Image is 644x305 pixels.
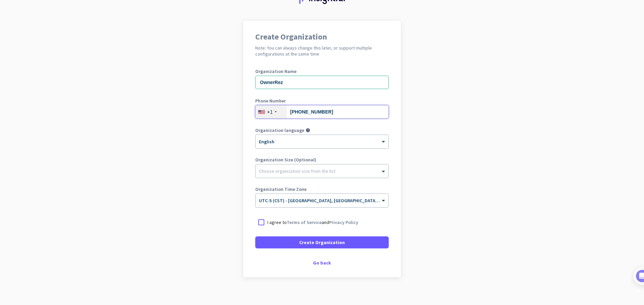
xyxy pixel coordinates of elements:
[255,260,389,265] div: Go back
[255,98,389,103] label: Phone Number
[287,219,322,225] a: Terms of Service
[255,45,389,57] h2: Note: You can always change this later, or support multiple configurations at the same time
[255,236,389,248] button: Create Organization
[299,239,345,246] span: Create Organization
[306,128,310,133] i: help
[267,219,358,226] p: I agree to and
[255,76,389,89] input: What is the name of your organization?
[329,219,358,225] a: Privacy Policy
[267,108,273,115] div: +1
[255,187,389,192] label: Organization Time Zone
[255,157,389,162] label: Organization Size (Optional)
[255,69,389,74] label: Organization Name
[255,105,389,119] input: 201-555-0123
[255,33,389,41] h1: Create Organization
[255,128,304,133] label: Organization language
